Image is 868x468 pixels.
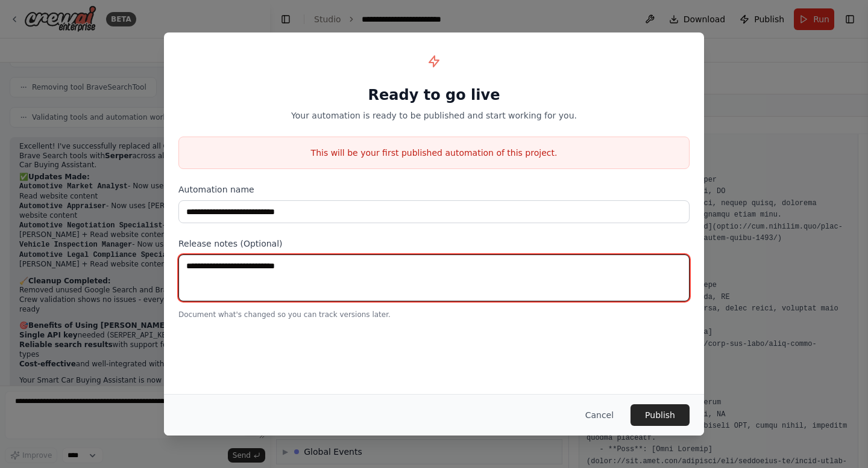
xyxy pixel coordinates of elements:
button: Publish [631,404,690,426]
p: Your automation is ready to be published and start working for you. [178,109,690,122]
label: Release notes (Optional) [178,238,690,250]
p: This will be your first published automation of this project. [179,147,689,159]
h1: Ready to go live [178,85,690,105]
p: Document what's changed so you can track versions later. [178,310,690,319]
button: Cancel [576,404,623,426]
label: Automation name [178,183,690,196]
